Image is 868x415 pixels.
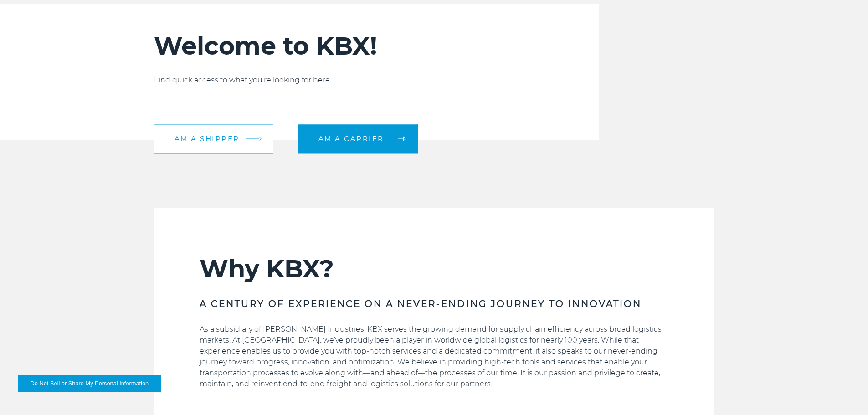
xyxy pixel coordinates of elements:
h2: Welcome to KBX! [154,31,544,61]
p: Find quick access to what you're looking for here. [154,75,544,86]
img: arrow [258,136,262,141]
span: I am a shipper [168,135,240,142]
a: I am a shipper arrow arrow [154,124,273,153]
p: As a subsidiary of [PERSON_NAME] Industries, KBX serves the growing demand for supply chain effic... [200,324,669,389]
button: Do Not Sell or Share My Personal Information [18,375,161,392]
h3: A CENTURY OF EXPERIENCE ON A NEVER-ENDING JOURNEY TO INNOVATION [200,297,669,310]
span: I am a carrier [312,135,384,142]
h2: Why KBX? [200,254,669,284]
a: I am a carrier arrow arrow [298,124,418,153]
